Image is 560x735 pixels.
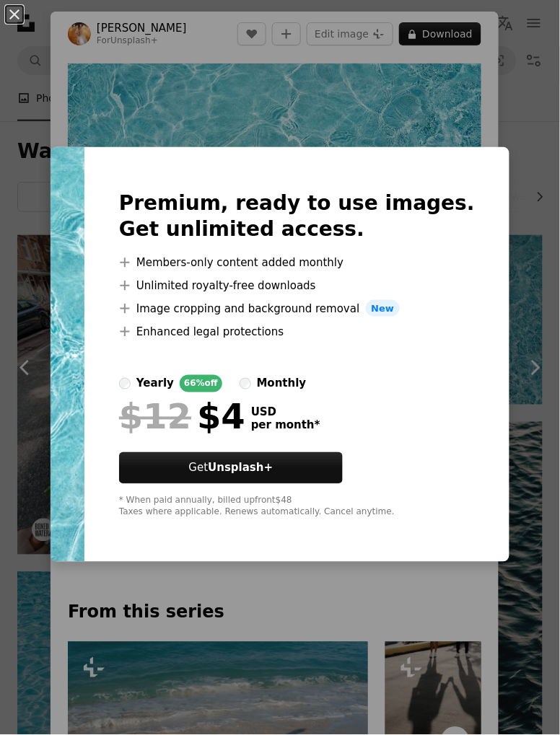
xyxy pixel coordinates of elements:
[119,277,475,294] li: Unlimited royalty-free downloads
[119,254,475,271] li: Members-only content added monthly
[119,496,475,519] div: * When paid annually, billed upfront $48 Taxes where applicable. Renews automatically. Cancel any...
[119,190,475,242] h2: Premium, ready to use images. Get unlimited access.
[119,378,131,389] input: yearly66%off
[366,300,401,317] span: New
[119,452,343,484] button: GetUnsplash+
[180,375,222,392] div: 66% off
[257,375,307,392] div: monthly
[136,375,174,392] div: yearly
[119,398,245,436] div: $4
[251,406,320,419] span: USD
[240,378,251,389] input: monthly
[51,147,84,563] img: premium_photo-1681930071839-e5fbf9fae636
[119,323,475,340] li: Enhanced legal protections
[208,462,273,475] strong: Unsplash+
[119,300,475,317] li: Image cropping and background removal
[251,419,320,432] span: per month *
[119,398,191,436] span: $12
